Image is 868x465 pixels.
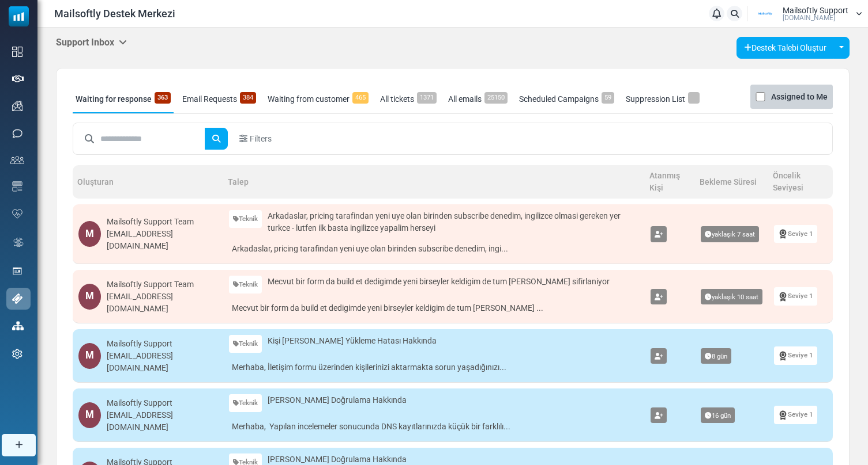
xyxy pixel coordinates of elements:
[107,350,217,374] div: [EMAIL_ADDRESS][DOMAIN_NAME]
[645,165,695,199] th: Atanmış Kişi
[771,90,828,104] label: Assigned to Me
[107,409,217,433] div: [EMAIL_ADDRESS][DOMAIN_NAME]
[774,287,817,305] a: Seviye 1
[268,335,437,347] span: Kişi [PERSON_NAME] Yükleme Hatası Hakkında
[737,37,834,59] a: Destek Talebi Oluştur
[265,85,371,113] a: Waiting from customer465
[774,406,817,424] a: Seviye 1
[223,165,645,199] th: Talep
[78,221,101,247] div: M
[12,236,25,249] img: workflow.svg
[12,47,22,57] img: dashboard-icon.svg
[268,394,407,406] span: [PERSON_NAME] Doğrulama Hakkında
[229,418,639,436] a: Merhaba, Yapılan incelemeler sonucunda DNS kayıtlarınızda küçük bir farklılı...
[107,397,217,409] div: Mailsoftly Support
[751,5,780,22] img: User Logo
[107,279,217,291] div: Mailsoftly Support Team
[54,6,175,21] span: Mailsoftly Destek Merkezi
[12,101,22,111] img: campaigns-icon.png
[107,291,217,315] div: [EMAIL_ADDRESS][DOMAIN_NAME]
[268,210,639,234] span: Arkadaslar, pricing tarafindan yeni uye olan birinden subscribe denedim, ingilizce olmasi gereken...
[107,216,217,228] div: Mailsoftly Support Team
[623,85,702,113] a: Suppression List
[9,6,29,26] img: mailsoftly_icon_blue_white.svg
[268,276,610,288] span: Mecvut bir form da build et dedigimde yeni birseyler keldigim de tum [PERSON_NAME] sifirlaniyor
[352,92,369,104] span: 465
[229,210,262,228] a: Teknik
[602,92,614,104] span: 59
[12,209,22,218] img: domain-health-icon.svg
[774,225,817,243] a: Seviye 1
[12,266,22,276] img: landing_pages.svg
[107,228,217,252] div: [EMAIL_ADDRESS][DOMAIN_NAME]
[179,85,259,113] a: Email Requests384
[701,226,759,242] span: yaklaşık 7 saat
[229,359,639,376] a: Merhaba, İletişim formu üzerinden kişilerinizi aktarmakta sorun yaşadığınızı...
[229,240,639,258] a: Arkadaslar, pricing tarafindan yeni uye olan birinden subscribe denedim, ingi...
[783,14,835,21] span: [DOMAIN_NAME]
[10,156,24,164] img: contacts-icon.svg
[73,85,174,113] a: Waiting for response363
[774,346,817,364] a: Seviye 1
[701,407,735,424] span: 16 gün
[229,335,262,353] a: Teknik
[78,284,101,310] div: M
[445,85,510,113] a: All emails25150
[417,92,437,104] span: 1371
[701,289,762,305] span: yaklaşık 10 saat
[516,85,617,113] a: Scheduled Campaigns59
[12,294,22,304] img: support-icon-active.svg
[701,348,731,364] span: 8 gün
[229,276,262,294] a: Teknik
[484,92,508,104] span: 25150
[73,165,223,199] th: Oluşturan
[56,37,127,48] h5: Support Inbox
[695,165,768,199] th: Bekleme Süresi
[12,349,22,359] img: settings-icon.svg
[229,299,639,317] a: Mecvut bir form da build et dedigimde yeni birseyler keldigim de tum [PERSON_NAME] ...
[751,5,862,22] a: User Logo Mailsoftly Support [DOMAIN_NAME]
[240,92,256,104] span: 384
[78,402,101,428] div: M
[783,6,848,14] span: Mailsoftly Support
[155,92,171,104] span: 363
[377,85,439,113] a: All tickets1371
[78,343,101,369] div: M
[250,133,272,145] span: Filters
[12,128,22,139] img: sms-icon.png
[12,181,22,192] img: email-templates-icon.svg
[229,394,262,412] a: Teknik
[107,338,217,350] div: Mailsoftly Support
[768,165,833,199] th: Öncelik Seviyesi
